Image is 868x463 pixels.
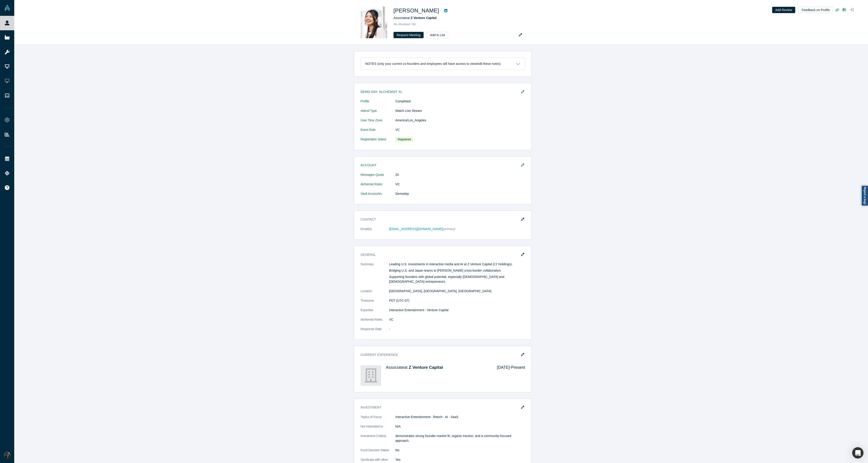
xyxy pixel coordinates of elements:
dd: - [389,327,525,331]
h3: Contact [361,217,519,222]
button: Notes (only your current co-founders and employees will have access to view/edit these notes) [361,58,525,70]
dt: Summary [361,262,389,289]
h3: General [361,252,519,257]
h3: Current Experience [361,353,519,357]
dt: Event Role [361,127,395,137]
dt: Timezone [361,298,389,308]
dt: Vault Access/es [361,191,395,201]
h1: [PERSON_NAME] [394,7,439,15]
p: (only your current co-founders and employees will have access to view/edit these notes) [377,62,501,66]
dt: Alchemist Roles [361,182,395,191]
dt: Attend Type [361,108,395,118]
dt: Fund Decision Maker [361,448,395,457]
a: [EMAIL_ADDRESS][DOMAIN_NAME] [389,227,443,231]
dt: Profile [361,99,395,108]
dd: Completed [395,99,525,104]
dd: N/A [395,424,525,429]
span: Associate at [394,16,437,20]
dt: Email(s) [361,227,389,236]
dd: VC [389,317,525,322]
button: Add Review [772,7,795,13]
a: Z Venture Capital [409,365,443,370]
dt: Alchemist Roles [361,317,389,327]
h3: Investment [361,405,519,410]
img: Alchemist Vault Logo [4,5,10,11]
p: demonstrates strong founder-market fit, organic traction, and a community-focused approach. [395,434,525,443]
img: Kinuko Kitabatake's Profile Image [356,7,387,38]
h3: Notes [365,61,376,66]
dt: Expertise [361,308,389,317]
span: No Reviews Yet [394,22,416,26]
button: Request Meeting [394,32,424,38]
a: Report a bug! [861,185,868,206]
img: Z Venture Capital's Logo [361,365,381,386]
dt: Location [361,289,389,298]
button: Feedback on Profile [798,7,833,13]
img: Rami Chousein's Account [4,452,10,458]
dt: Messages Quota [361,172,395,182]
div: [DATE] - Present [491,365,525,386]
p: Bridging U.S. and Japan teams to [PERSON_NAME] cross-border collaboration. [389,268,525,273]
dd: Watch Live Stream [395,108,525,113]
dt: User Time Zone [361,118,395,127]
dt: Topics of Focus [361,415,395,424]
dd: Yes [395,457,525,462]
dd: [GEOGRAPHIC_DATA], [GEOGRAPHIC_DATA], [GEOGRAPHIC_DATA] [389,289,525,294]
h4: Associate at [386,365,491,370]
p: Leading U.S. investments in interactive media and AI at Z Venture Capital (LY Holdings). [389,262,525,267]
dt: Registration Status [361,137,395,147]
a: Z Venture Capital [411,16,436,20]
span: Interactive Entertainment · fintech · AI · SaaS [395,415,458,419]
h3: Account [361,163,519,168]
span: Interactive Entertainment · Venture Capital [389,308,448,312]
dt: Investment Criteria [361,434,395,448]
dd: No [395,448,525,453]
span: (primary) [443,227,455,231]
p: Supporting founders with global potential, especially [DEMOGRAPHIC_DATA] and [DEMOGRAPHIC_DATA] e... [389,275,525,284]
dd: 20 [395,172,525,177]
dd: VC [395,182,525,187]
span: Registered [395,137,413,142]
dt: Not Interested In [361,424,395,434]
dd: VC [395,127,525,132]
h3: Demo Day: Alchemist XL [361,89,519,94]
dd: America/Los_Angeles [395,118,525,123]
dd: PDT (UTC-07) [389,298,525,303]
dd: Demoday [395,191,525,196]
button: Add to List [427,32,448,38]
dt: Response Rate [361,327,389,336]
